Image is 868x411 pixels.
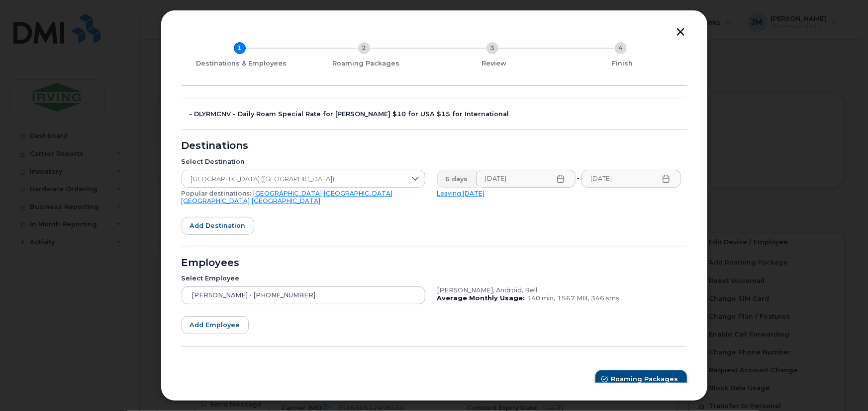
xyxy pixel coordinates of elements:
[252,197,321,205] a: [GEOGRAPHIC_DATA]
[182,274,425,282] div: Select Employee
[595,370,687,388] button: Roaming Packages
[563,60,683,68] div: Finish
[182,158,425,166] div: Select Destination
[527,294,556,302] span: 140 min,
[434,60,555,68] div: Review
[190,110,687,118] div: - DLYRMCNV - Daily Roam Special Rate for [PERSON_NAME] $10 for USA $15 for International
[615,42,627,54] div: 4
[306,60,426,68] div: Roaming Packages
[182,316,249,334] button: Add employee
[182,190,252,197] span: Popular destinations:
[476,170,576,188] input: Please fill out this field
[182,286,425,304] input: Search device
[190,320,240,330] span: Add employee
[324,190,393,197] a: [GEOGRAPHIC_DATA]
[437,286,681,294] div: [PERSON_NAME], Android, Bell
[182,142,687,150] div: Destinations
[182,170,406,188] span: United States of America (USA)
[182,259,687,267] div: Employees
[182,217,254,235] button: Add destination
[591,294,620,302] span: 346 sms
[611,374,678,384] span: Roaming Packages
[437,190,485,197] a: Leaving [DATE]
[437,294,525,302] b: Average Monthly Usage:
[581,170,681,188] input: Please fill out this field
[190,221,246,230] span: Add destination
[182,197,250,205] a: [GEOGRAPHIC_DATA]
[358,42,370,54] div: 2
[486,42,498,54] div: 3
[575,170,582,188] div: -
[558,294,589,302] span: 1567 MB,
[254,190,322,197] a: [GEOGRAPHIC_DATA]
